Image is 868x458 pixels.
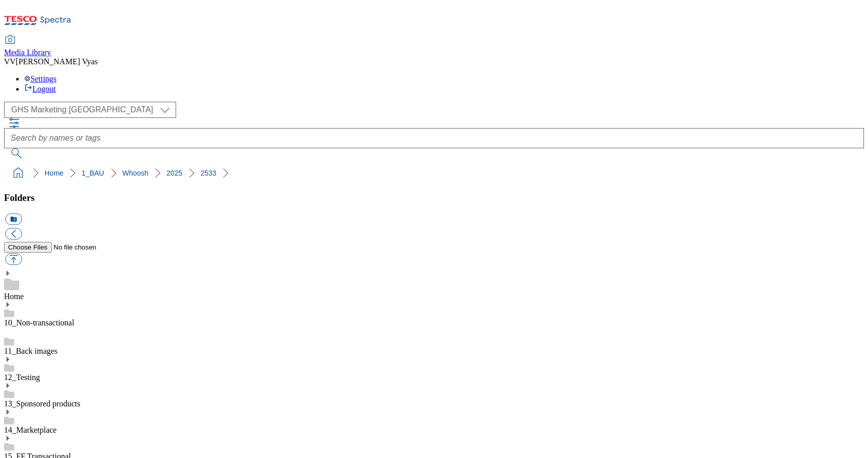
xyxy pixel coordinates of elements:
[167,169,182,177] a: 2025
[4,373,40,382] a: 12_Testing
[4,36,51,57] a: Media Library
[4,426,57,434] a: 14_Marketplace
[200,169,216,177] a: 2533
[45,169,63,177] a: Home
[122,169,148,177] a: Whoosh
[24,85,56,93] a: Logout
[10,165,26,181] a: home
[16,57,98,66] span: [PERSON_NAME] Vyas
[4,57,16,66] span: VV
[4,48,51,57] span: Media Library
[24,74,57,83] a: Settings
[4,163,864,183] nav: breadcrumb
[4,318,74,327] a: 10_Non-transactional
[4,347,58,355] a: 11_Back images
[4,399,80,408] a: 13_Sponsored products
[4,292,24,301] a: Home
[4,128,864,148] input: Search by names or tags
[4,192,864,203] h3: Folders
[81,169,104,177] a: 1_BAU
